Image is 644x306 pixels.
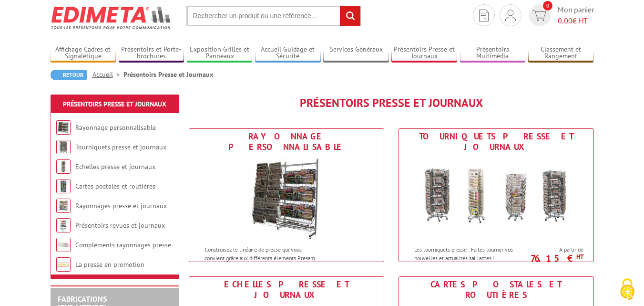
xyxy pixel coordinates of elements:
a: La presse en promotion [75,260,144,269]
a: Rayonnage personnalisable Rayonnage personnalisable Construisez le linéaire de presse qui vous co... [189,128,384,262]
a: Echelles presse et journaux [75,162,155,171]
a: Présentoirs Multimédia [460,45,526,61]
span: A partir de [535,246,583,253]
p: Les tourniquets presse : Faites tourner vos nouvelles et actualités saillantes ! [414,245,532,262]
img: Rayonnage personnalisable [56,120,71,135]
a: Présentoirs Presse et Journaux [391,45,457,61]
div: Cartes postales et routières [401,279,591,300]
a: Rayonnages presse et journaux [75,201,167,210]
p: 76.15 € [530,255,583,261]
a: Compléments rayonnages presse [75,241,171,249]
span: Mon panier [558,4,594,26]
a: Services Généraux [323,45,389,61]
img: Tourniquets presse et journaux [408,155,584,241]
img: Compléments rayonnages presse [56,238,71,252]
img: devis rapide [479,10,489,21]
a: Présentoirs revues et journaux [75,221,165,230]
a: devis rapide 0 Mon panier 0,00€ HT [526,4,594,26]
span: 0,00 [558,16,572,25]
a: Affichage Cadres et Signalétique [51,45,116,61]
a: Rayonnage personnalisable [75,123,156,132]
h1: Présentoirs Presse et Journaux [189,97,594,109]
img: Cookies (fenêtre modale) [615,277,639,301]
a: Tourniquets presse et journaux Tourniquets presse et journaux Les tourniquets presse : Faites tou... [399,128,594,262]
a: Retour [51,70,87,80]
div: Echelles presse et journaux [192,279,381,300]
img: Cartes postales et routières [56,179,71,193]
sup: HT [576,253,583,261]
img: devis rapide [532,10,546,21]
a: Accueil [92,70,123,79]
img: Rayonnage personnalisable [244,155,329,241]
img: Rayonnages presse et journaux [56,199,71,213]
a: Classement et Rangement [528,45,594,61]
button: Cookies (fenêtre modale) [611,274,644,306]
img: devis rapide [505,10,516,21]
a: Exposition Grilles et Panneaux [187,45,253,61]
a: Tourniquets presse et journaux [75,143,166,151]
span: € HT [558,15,594,26]
img: Tourniquets presse et journaux [56,140,71,154]
div: Tourniquets presse et journaux [401,131,591,152]
a: Présentoirs Presse et Journaux [63,100,166,108]
li: Présentoirs Presse et Journaux [123,70,213,79]
img: Présentoirs revues et journaux [56,218,71,232]
input: rechercher [340,6,360,26]
img: La presse en promotion [56,257,71,272]
span: 0 [543,1,552,11]
input: Rechercher un produit ou une référence... [186,6,361,26]
a: Accueil Guidage et Sécurité [255,45,321,61]
a: Cartes postales et routières [75,182,155,190]
div: Rayonnage personnalisable [192,131,381,152]
img: Echelles presse et journaux [56,159,71,174]
p: Construisez le linéaire de presse qui vous convient grâce aux différents éléments Presam. [204,245,323,262]
a: Présentoirs et Porte-brochures [119,45,184,61]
